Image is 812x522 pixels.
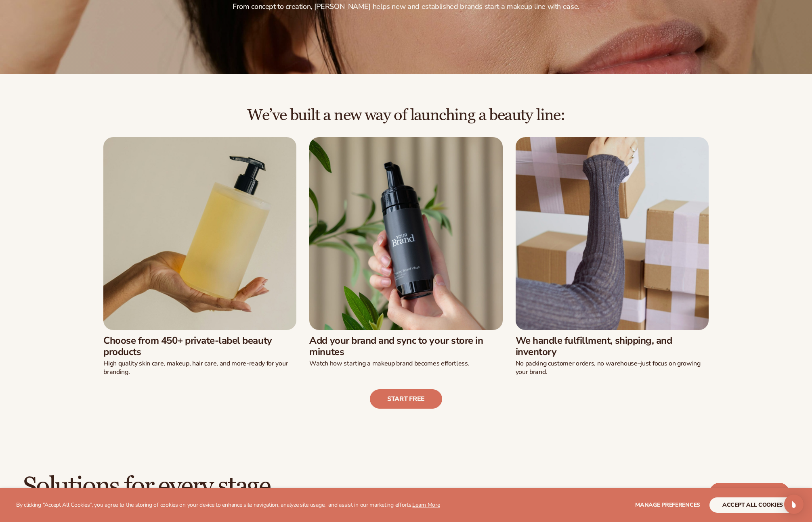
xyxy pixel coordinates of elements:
[103,359,296,376] p: High quality skin care, makeup, hair care, and more-ready for your branding.
[412,501,440,509] a: Learn More
[309,335,502,358] h3: Add your brand and sync to your store in minutes
[709,497,796,513] button: accept all cookies
[516,137,709,330] img: Female moving shipping boxes.
[103,137,296,330] img: Female hand holding soap bottle.
[635,501,700,509] span: Manage preferences
[23,473,270,500] h2: Solutions for every stage
[709,483,789,502] a: View pricing
[309,137,502,330] img: Male hand holding beard wash.
[180,2,632,11] p: From concept to creation, [PERSON_NAME] helps new and established brands start a makeup line with...
[16,502,440,509] p: By clicking "Accept All Cookies", you agree to the storing of cookies on your device to enhance s...
[370,389,442,409] a: Start free
[103,335,296,358] h3: Choose from 450+ private-label beauty products
[516,335,709,358] h3: We handle fulfillment, shipping, and inventory
[784,495,804,514] div: Open Intercom Messenger
[23,106,789,124] h2: We’ve built a new way of launching a beauty line:
[516,359,709,376] p: No packing customer orders, no warehouse–just focus on growing your brand.
[309,359,502,368] p: Watch how starting a makeup brand becomes effortless.
[635,497,700,513] button: Manage preferences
